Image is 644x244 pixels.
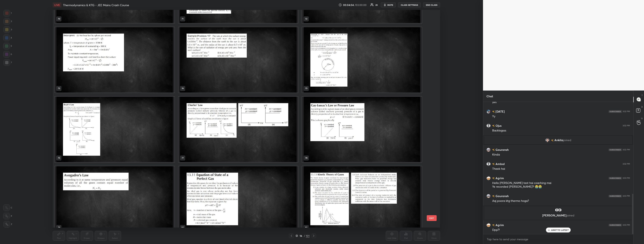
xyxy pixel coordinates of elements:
[3,204,12,211] div: C
[492,167,630,171] div: Theek hai
[492,114,630,119] div: Yy
[551,139,554,141] img: no-rating-badge.077c3623.svg
[623,124,630,127] div: 3:02 PM
[495,109,505,114] h6: [DATE]
[304,235,305,237] div: /
[179,27,298,93] img: 1759915953YXCBGR.pdf
[623,163,630,165] div: 3:02 PM
[492,149,495,151] img: no-rating-badge.077c3623.svg
[63,3,129,7] h4: Thermodynamics & KTG - JEE Mains Crash Course
[492,177,495,179] img: no-rating-badge.077c3623.svg
[486,194,491,198] img: 3
[427,215,437,221] button: EXIT
[492,110,495,113] img: no-rating-badge.077c3623.svg
[609,148,622,151] img: 4P8fHbbgJtejmAAAAAElFTkSuQmCC
[486,176,491,180] img: 2c4cd5cb9f444436ae4d76d12a31786f.jpg
[306,234,310,238] div: 101
[554,138,563,142] span: Ankita
[486,162,491,166] img: default.png
[492,125,495,127] img: no-rating-badge.077c3623.svg
[623,177,630,179] div: 3:03 PM
[495,148,509,152] h6: Gauransh
[492,224,495,226] img: no-rating-badge.077c3623.svg
[302,166,422,232] img: 1759915953YXCBGR.pdf
[495,123,501,128] h6: Ojus
[642,94,643,97] p: T
[566,213,574,217] span: joined
[55,166,174,232] img: 1759915953YXCBGR.pdf
[558,208,562,212] img: default.png
[302,27,422,93] img: 1759915953YXCBGR.pdf
[623,224,630,226] div: 3:03 PM
[495,223,504,227] h6: Agrim
[609,177,622,179] img: 4P8fHbbgJtejmAAAAAElFTkSuQmCC
[483,91,496,102] p: Chat
[492,195,495,197] img: no-rating-badge.077c3623.svg
[563,138,571,142] span: joined
[3,43,12,49] div: 5
[55,27,174,93] img: 1759915953YXCBGR.pdf
[486,223,491,227] img: 2c4cd5cb9f444436ae4d76d12a31786f.jpg
[609,224,622,226] img: 4P8fHbbgJtejmAAAAAElFTkSuQmCC
[545,138,549,142] img: b22a7a3a0eec4d5ca54ced57e8c01dd8.jpg
[609,110,622,113] img: 4P8fHbbgJtejmAAAAAElFTkSuQmCC
[3,213,12,219] div: X
[3,51,12,58] div: 6
[495,194,509,198] h6: Gauransh
[423,2,440,7] button: End Class
[299,235,303,237] div: 16
[623,195,630,197] div: 3:03 PM
[492,228,630,232] div: Dpp?!
[483,102,633,234] div: grid
[4,26,12,33] div: 3
[492,199,630,203] div: Aaj poora ktg thermo hoga?
[492,181,630,189] div: Hello [PERSON_NAME] test hai coaching mai Ye recorded [PERSON_NAME]?! 😭😭
[375,4,378,6] div: 23
[179,166,298,232] img: 1759915953YXCBGR.pdf
[495,162,505,166] h6: Ambal
[398,2,421,7] button: CLASS SETTINGS
[486,123,491,128] img: default.png
[555,208,559,212] img: default.png
[492,129,630,133] div: Backlogsss
[492,100,630,104] div: yes
[492,163,495,165] img: no-rating-badge.077c3623.svg
[623,148,630,151] div: 3:02 PM
[3,35,12,41] div: 4
[641,117,643,120] p: G
[492,153,630,157] div: Kinda
[495,176,504,180] h6: Agrim
[381,2,396,7] button: mute
[53,2,61,7] div: LIVE
[53,10,433,228] div: grid
[4,59,12,66] div: 7
[4,18,12,25] div: 2
[486,109,491,113] img: cd36caae4b5c402eb4d28e8e4c6c7205.jpg
[623,110,630,113] div: 3:02 PM
[551,229,569,231] p: JUMP TO LATEST
[387,3,393,6] span: mute
[609,195,622,197] img: 4P8fHbbgJtejmAAAAAElFTkSuQmCC
[486,148,491,152] img: 3
[179,97,298,162] img: 1759915953YXCBGR.pdf
[55,97,174,162] img: 1759915953YXCBGR.pdf
[487,214,630,217] p: [PERSON_NAME]
[302,97,422,162] img: 1759915953YXCBGR.pdf
[4,221,12,228] div: Z
[641,105,643,108] p: D
[4,10,12,16] div: 1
